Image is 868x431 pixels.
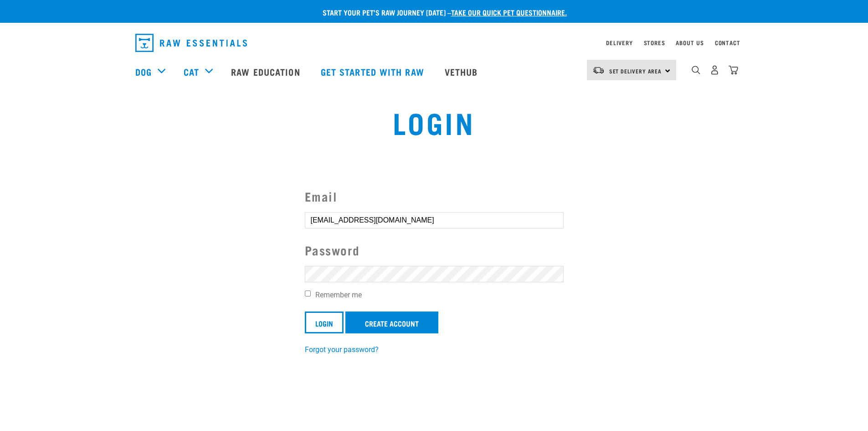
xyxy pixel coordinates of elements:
[710,65,719,75] img: user.png
[592,66,605,74] img: van-moving.png
[305,345,379,354] a: Forgot your password?
[161,105,707,138] h1: Login
[729,65,738,75] img: home-icon@2x.png
[128,30,740,56] nav: dropdown navigation
[451,10,567,14] a: take our quick pet questionnaire.
[305,312,344,333] input: Login
[606,41,632,44] a: Delivery
[644,41,665,44] a: Stores
[135,65,152,78] a: Dog
[305,187,564,206] label: Email
[305,241,564,260] label: Password
[135,34,247,52] img: Raw Essentials Logo
[305,291,311,296] input: Remember me
[345,312,438,333] a: Create Account
[312,53,436,90] a: Get started with Raw
[184,65,199,78] a: Cat
[436,53,489,90] a: Vethub
[715,41,740,44] a: Contact
[305,290,564,301] label: Remember me
[676,41,704,44] a: About Us
[609,69,662,73] span: Set Delivery Area
[222,53,311,90] a: Raw Education
[692,66,700,74] img: home-icon-1@2x.png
